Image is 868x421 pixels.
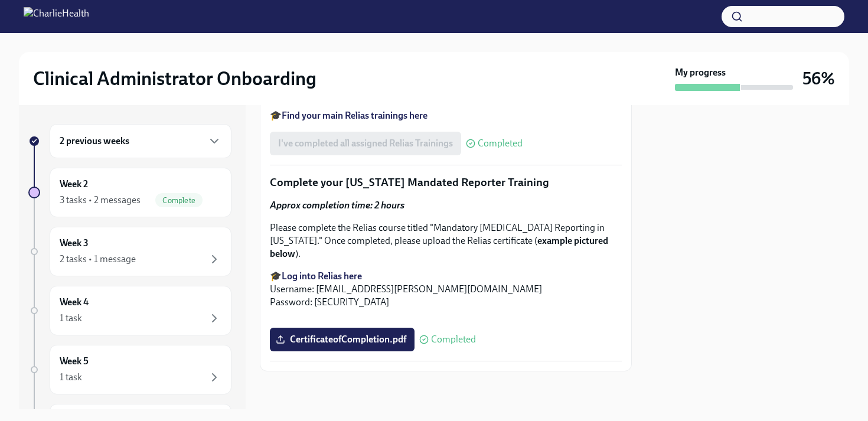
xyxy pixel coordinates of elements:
p: Complete your [US_STATE] Mandated Reporter Training [270,175,622,190]
div: 2 previous weeks [50,124,231,158]
p: Please complete the Relias course titled "Mandatory [MEDICAL_DATA] Reporting in [US_STATE]." Once... [270,221,622,260]
div: 3 tasks • 2 messages [60,194,141,207]
h6: Week 4 [60,296,89,309]
span: Complete [155,196,203,205]
p: 🎓 [270,109,622,122]
strong: Approx completion time: 2 hours [270,200,404,211]
h3: 56% [802,68,835,89]
a: Log into Relias here [282,270,362,282]
h6: 2 previous weeks [60,135,129,148]
span: CertificateofCompletion.pdf [278,334,406,345]
a: Week 32 tasks • 1 message [28,227,231,276]
strong: My progress [675,66,726,79]
span: Completed [431,335,476,344]
div: 1 task [60,312,82,325]
a: Week 51 task [28,345,231,394]
label: CertificateofCompletion.pdf [270,328,415,351]
div: 2 tasks • 1 message [60,253,136,266]
div: 1 task [60,371,82,384]
h6: Week 2 [60,178,88,191]
h6: Week 5 [60,355,89,368]
span: Completed [478,139,523,148]
a: Week 41 task [28,286,231,335]
h6: Week 3 [60,237,89,250]
h2: Clinical Administrator Onboarding [33,67,316,90]
p: 🎓 Username: [EMAIL_ADDRESS][PERSON_NAME][DOMAIN_NAME] Password: [SECURITY_DATA] [270,270,622,309]
img: CharlieHealth [24,7,89,26]
a: Week 23 tasks • 2 messagesComplete [28,168,231,217]
a: Find your main Relias trainings here [282,110,428,121]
